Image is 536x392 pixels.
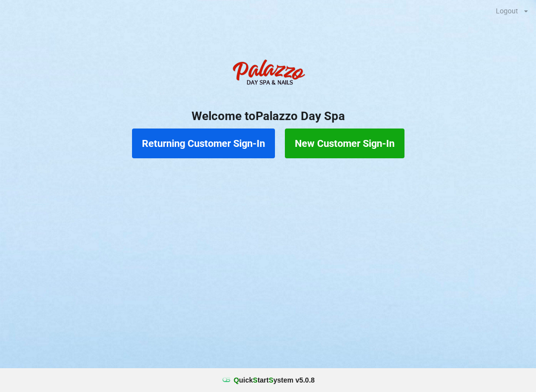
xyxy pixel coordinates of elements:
[234,375,315,385] b: uick tart ystem v 5.0.8
[132,129,275,158] button: Returning Customer Sign-In
[253,376,258,384] span: S
[268,376,273,384] span: S
[221,375,231,385] img: favicon.ico
[496,7,518,14] div: Logout
[228,54,308,94] img: PalazzoDaySpaNails-Logo.png
[285,129,404,158] button: New Customer Sign-In
[234,376,239,384] span: Q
